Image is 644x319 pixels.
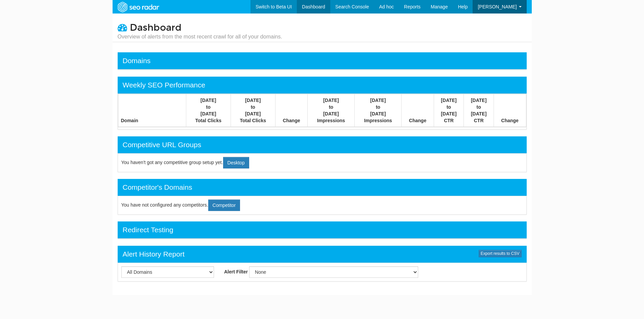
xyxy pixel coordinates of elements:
[224,268,248,275] label: Alert Filter
[478,4,517,9] span: [PERSON_NAME]
[118,153,527,172] div: You haven't got any competitive group setup yet.
[335,4,369,9] span: Search Console
[479,250,522,257] a: Export results to CSV
[431,4,448,9] span: Manage
[118,33,282,41] small: Overview of alerts from the most recent crawl for all of your domains.
[186,94,231,127] th: [DATE] to [DATE] Total Clicks
[118,196,527,215] div: You have not configured any competitors.
[404,4,421,9] span: Reports
[402,94,434,127] th: Change
[123,140,201,150] div: Competitive URL Groups
[434,94,464,127] th: [DATE] to [DATE] CTR
[379,4,394,9] span: Ad hoc
[118,23,127,32] i: 
[231,94,275,127] th: [DATE] to [DATE] Total Clicks
[123,80,206,90] div: Weekly SEO Performance
[464,94,494,127] th: [DATE] to [DATE] CTR
[275,94,307,127] th: Change
[130,22,182,33] span: Dashboard
[118,94,186,127] th: Domain
[123,182,192,192] div: Competitor's Domains
[208,200,240,211] a: Competitor
[123,225,173,235] div: Redirect Testing
[123,56,151,66] div: Domains
[308,94,355,127] th: [DATE] to [DATE] Impressions
[458,4,468,9] span: Help
[494,94,526,127] th: Change
[355,94,402,127] th: [DATE] to [DATE] Impressions
[123,249,185,259] div: Alert History Report
[223,157,249,168] a: Desktop
[115,1,162,13] img: SEORadar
